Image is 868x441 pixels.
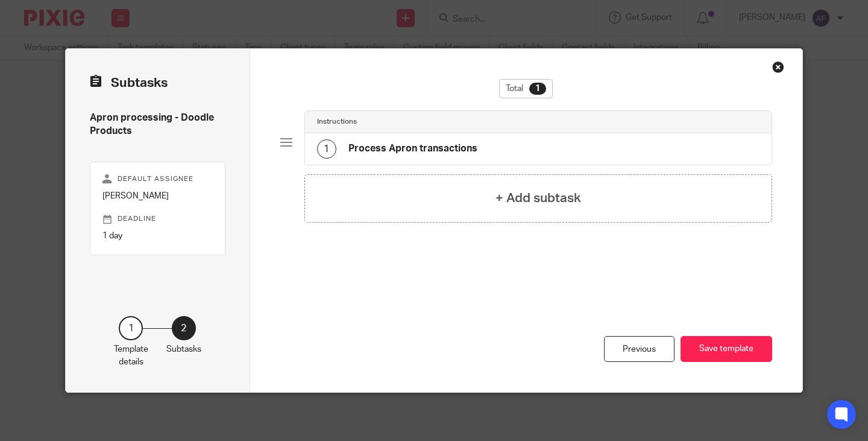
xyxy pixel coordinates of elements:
p: [PERSON_NAME] [102,190,213,202]
p: Deadline [102,214,213,224]
div: Close this dialog window [772,61,784,73]
h4: Process Apron transactions [348,142,477,155]
p: Default assignee [102,174,213,184]
h2: Subtasks [90,73,168,94]
div: 1 [317,139,336,159]
p: Template details [114,343,148,368]
p: 1 day [102,230,213,242]
div: Previous [604,336,675,362]
h4: Instructions [317,117,357,127]
h4: + Add subtask [495,189,581,208]
button: Save template [681,336,772,362]
p: Subtasks [166,343,201,355]
h4: Apron processing - Doodle Products [90,112,225,138]
div: 1 [119,316,143,340]
div: Total [499,79,553,98]
div: 1 [529,83,546,95]
div: 2 [172,316,196,340]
